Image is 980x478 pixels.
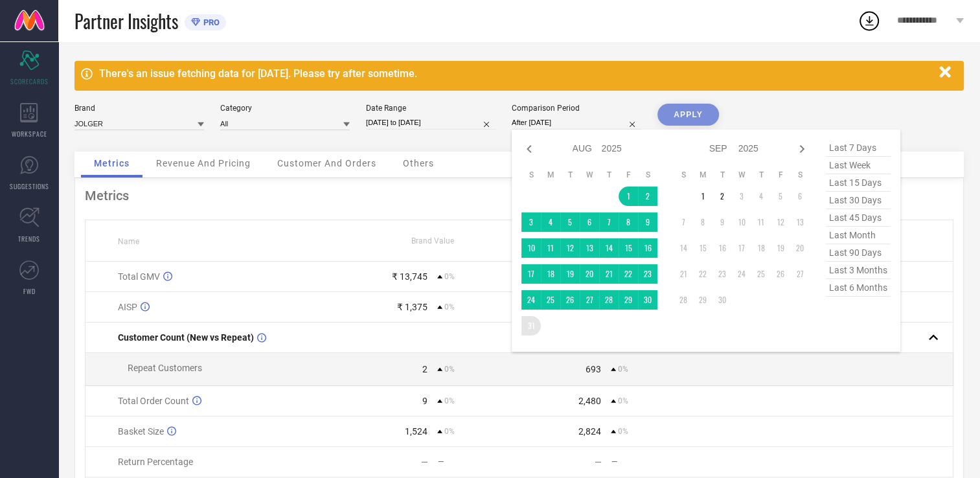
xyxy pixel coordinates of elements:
div: — [595,457,602,467]
span: last 90 days [826,244,891,262]
th: Tuesday [560,170,580,180]
td: Sat Aug 16 2025 [638,238,657,258]
td: Sat Sep 27 2025 [790,264,810,284]
th: Thursday [751,170,771,180]
span: 0% [618,427,628,436]
div: 1,524 [405,426,427,437]
td: Tue Aug 19 2025 [560,264,580,284]
th: Monday [693,170,712,180]
th: Thursday [599,170,619,180]
td: Tue Sep 16 2025 [712,238,732,258]
th: Tuesday [712,170,732,180]
span: last 45 days [826,209,891,227]
div: 2,480 [578,396,601,406]
span: TRENDS [18,234,40,244]
td: Sat Aug 02 2025 [638,187,657,206]
span: Customer Count (New vs Repeat) [118,332,254,343]
span: last week [826,157,891,174]
th: Friday [619,170,638,180]
span: FWD [23,286,36,296]
td: Wed Aug 06 2025 [580,212,599,232]
td: Mon Sep 29 2025 [693,290,712,310]
td: Sun Sep 28 2025 [674,290,693,310]
td: Sat Sep 13 2025 [790,212,810,232]
td: Sun Sep 07 2025 [674,212,693,232]
th: Sunday [674,170,693,180]
td: Wed Sep 10 2025 [732,212,751,232]
div: Metrics [85,188,953,203]
td: Sun Sep 21 2025 [674,264,693,284]
div: — [611,457,692,466]
td: Fri Aug 29 2025 [619,290,638,310]
td: Sun Aug 17 2025 [521,264,541,284]
td: Wed Sep 03 2025 [732,187,751,206]
span: Total GMV [118,271,160,282]
td: Mon Aug 25 2025 [541,290,560,310]
span: Revenue And Pricing [156,158,251,168]
div: Open download list [858,9,881,32]
td: Fri Sep 19 2025 [771,238,790,258]
div: — [438,457,519,466]
td: Sat Aug 23 2025 [638,264,657,284]
div: 9 [422,396,427,406]
td: Fri Sep 12 2025 [771,212,790,232]
span: WORKSPACE [12,129,47,139]
span: last 3 months [826,262,891,279]
td: Fri Aug 01 2025 [619,187,638,206]
th: Monday [541,170,560,180]
span: Others [403,158,434,168]
th: Sunday [521,170,541,180]
span: SCORECARDS [10,76,49,86]
span: Total Order Count [118,396,189,406]
td: Wed Aug 27 2025 [580,290,599,310]
td: Thu Sep 11 2025 [751,212,771,232]
td: Wed Aug 13 2025 [580,238,599,258]
span: Name [118,237,139,246]
span: last 7 days [826,139,891,157]
td: Sat Sep 20 2025 [790,238,810,258]
td: Thu Sep 25 2025 [751,264,771,284]
th: Wednesday [580,170,599,180]
span: 0% [444,396,455,405]
td: Mon Aug 11 2025 [541,238,560,258]
td: Tue Aug 26 2025 [560,290,580,310]
td: Mon Aug 04 2025 [541,212,560,232]
td: Tue Sep 02 2025 [712,187,732,206]
span: PRO [200,17,220,27]
span: 0% [618,365,628,374]
input: Select date range [366,116,496,130]
td: Tue Sep 23 2025 [712,264,732,284]
th: Saturday [790,170,810,180]
th: Friday [771,170,790,180]
span: last month [826,227,891,244]
div: ₹ 1,375 [397,302,427,312]
div: 693 [586,364,601,374]
td: Fri Sep 05 2025 [771,187,790,206]
td: Fri Sep 26 2025 [771,264,790,284]
td: Mon Sep 15 2025 [693,238,712,258]
div: 2 [422,364,427,374]
div: There's an issue fetching data for [DATE]. Please try after sometime. [99,67,933,80]
span: Repeat Customers [128,363,202,373]
div: Category [220,104,350,113]
td: Fri Aug 08 2025 [619,212,638,232]
td: Thu Aug 21 2025 [599,264,619,284]
td: Fri Aug 15 2025 [619,238,638,258]
td: Wed Sep 17 2025 [732,238,751,258]
div: Date Range [366,104,496,113]
td: Sun Aug 24 2025 [521,290,541,310]
td: Sun Aug 03 2025 [521,212,541,232]
input: Select comparison period [512,116,641,130]
span: last 6 months [826,279,891,297]
div: Previous month [521,141,537,157]
td: Thu Aug 07 2025 [599,212,619,232]
td: Tue Aug 05 2025 [560,212,580,232]
span: Partner Insights [74,8,178,34]
span: SUGGESTIONS [10,181,49,191]
span: AISP [118,302,137,312]
span: Customer And Orders [277,158,376,168]
td: Thu Aug 14 2025 [599,238,619,258]
span: 0% [444,302,455,312]
span: 0% [444,427,455,436]
td: Thu Aug 28 2025 [599,290,619,310]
